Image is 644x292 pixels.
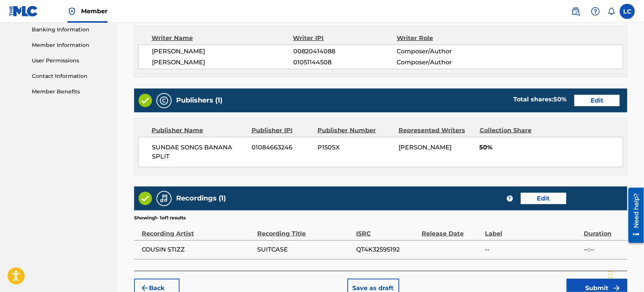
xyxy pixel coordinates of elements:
[356,221,418,238] div: ISRC
[293,47,397,56] span: 00820414088
[568,4,583,19] a: Public Search
[397,47,491,56] span: Composer/Author
[152,126,246,135] div: Publisher Name
[139,192,152,205] img: Valid
[252,143,312,152] span: 01084663246
[574,95,620,106] button: Edit
[142,221,254,238] div: Recording Artist
[67,7,77,16] img: Top Rightsholder
[485,221,580,238] div: Label
[152,34,293,43] div: Writer Name
[399,144,452,151] span: [PERSON_NAME]
[317,143,393,152] span: P150SX
[584,221,624,238] div: Duration
[620,4,635,19] div: User Menu
[81,7,108,16] span: Member
[623,185,644,245] iframe: Resource Center
[176,194,226,203] h5: Recordings (1)
[293,34,397,43] div: Writer IPI
[507,196,513,202] span: ?
[32,57,108,65] a: User Permissions
[159,194,169,203] img: Recordings
[553,96,567,103] span: 50 %
[317,126,393,135] div: Publisher Number
[591,7,600,16] img: help
[513,95,567,104] div: Total shares:
[399,126,474,135] div: Represented Writers
[480,143,623,152] span: 50%
[485,245,580,254] span: --
[152,47,293,56] span: [PERSON_NAME]
[176,96,222,105] h5: Publishers (1)
[159,96,169,105] img: Publishers
[139,94,152,107] img: Valid
[258,245,352,254] span: SUITCASE
[293,58,397,67] span: 01051144508
[608,8,615,15] div: Notifications
[32,72,108,80] a: Contact Information
[142,245,254,254] span: COUSIN STIZZ
[258,221,352,238] div: Recording Title
[606,256,644,292] iframe: Chat Widget
[588,4,603,19] div: Help
[134,214,186,221] p: Showing 1 - 1 of 1 results
[397,34,491,43] div: Writer Role
[480,126,550,135] div: Collection Share
[584,245,624,254] span: --:--
[9,6,38,17] img: MLC Logo
[422,221,481,238] div: Release Date
[521,193,566,204] button: Edit
[252,126,312,135] div: Publisher IPI
[152,58,293,67] span: [PERSON_NAME]
[397,58,491,67] span: Composer/Author
[571,7,580,16] img: search
[32,88,108,96] a: Member Benefits
[356,245,418,254] span: QT4K32595192
[32,41,108,49] a: Member Information
[152,143,246,161] span: SUNDAE SONGS BANANA SPLIT
[32,26,108,34] a: Banking Information
[608,263,613,286] div: Drag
